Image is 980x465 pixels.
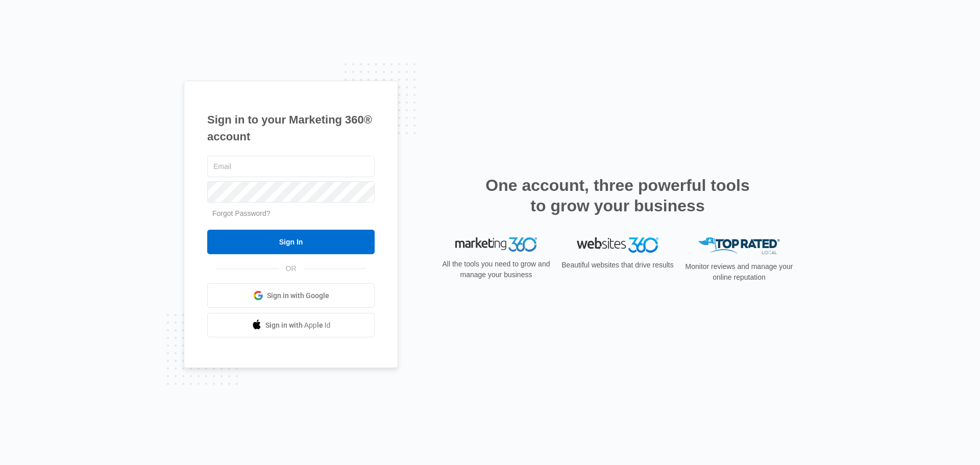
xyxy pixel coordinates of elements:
[207,283,375,308] a: Sign in with Google
[265,320,331,331] span: Sign in with Apple Id
[207,313,375,337] a: Sign in with Apple Id
[682,261,796,283] p: Monitor reviews and manage your online reputation
[698,237,780,254] img: Top Rated Local
[455,237,537,252] img: Marketing 360
[439,259,553,280] p: All the tools you need to grow and manage your business
[207,156,375,177] input: Email
[212,209,271,217] a: Forgot Password?
[560,260,675,271] p: Beautiful websites that drive results
[207,111,375,145] h1: Sign in to your Marketing 360® account
[207,230,375,254] input: Sign In
[267,290,329,301] span: Sign in with Google
[577,237,658,252] img: Websites 360
[279,263,304,274] span: OR
[482,175,753,216] h2: One account, three powerful tools to grow your business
